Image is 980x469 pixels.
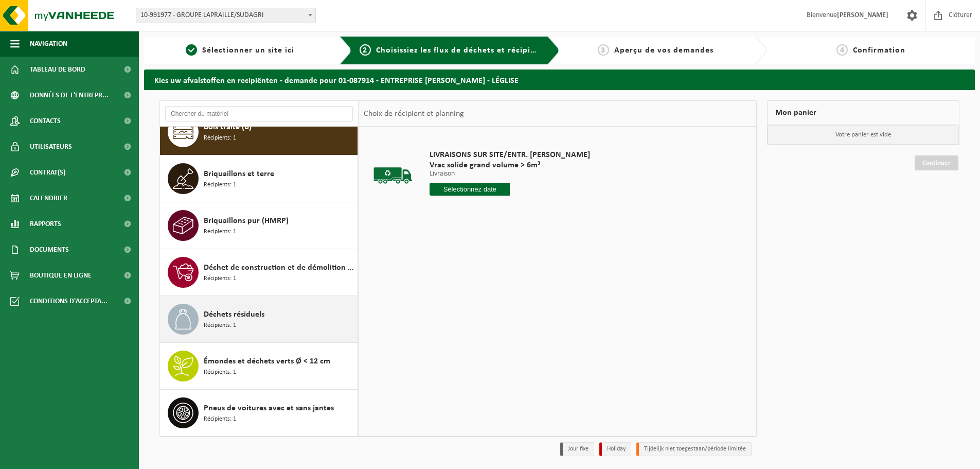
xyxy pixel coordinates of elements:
span: 2 [360,44,371,56]
span: Utilisateurs [30,134,72,160]
span: 1 [186,44,197,56]
span: Calendrier [30,185,67,211]
span: Rapports [30,211,61,237]
strong: [PERSON_NAME] [837,11,888,19]
button: Pneus de voitures avec et sans jantes Récipients: 1 [160,390,358,436]
input: Chercher du matériel [165,106,353,121]
button: Briquaillons et terre Récipients: 1 [160,155,358,202]
span: Choisissiez les flux de déchets et récipients [376,46,547,55]
span: Conditions d'accepta... [30,288,108,314]
span: Déchet de construction et de démolition mélangé (inerte et non inerte) [204,262,355,274]
span: Navigation [30,31,67,57]
span: 4 [836,44,848,56]
h2: Kies uw afvalstoffen en recipiënten - demande pour 01-087914 - ENTREPRISE [PERSON_NAME] - LÉGLISE [144,70,975,90]
span: Émondes et déchets verts Ø < 12 cm [204,355,330,368]
span: 3 [598,44,609,56]
a: Continuer [915,155,958,170]
span: Contacts [30,108,61,134]
span: Sélectionner un site ici [202,46,294,55]
span: Briquaillons et terre [204,168,274,180]
span: Vrac solide grand volume > 6m³ [430,160,590,170]
button: Émondes et déchets verts Ø < 12 cm Récipients: 1 [160,343,358,390]
span: Bois traité (B) [204,121,252,133]
button: Déchets résiduels Récipients: 1 [160,296,358,343]
li: Jour fixe [560,442,594,456]
span: Contrat(s) [30,160,65,185]
span: 10-991977 - GROUPE LAPRAILLE/SUDAGRI [136,8,315,23]
input: Sélectionnez date [430,183,510,196]
span: Briquaillons pur (HMRP) [204,215,289,227]
p: Livraison [430,170,590,178]
span: 10-991977 - GROUPE LAPRAILLE/SUDAGRI [136,8,316,23]
div: Mon panier [767,100,959,125]
span: Déchets résiduels [204,308,264,321]
span: Récipients: 1 [204,368,236,377]
li: Tijdelijk niet toegestaan/période limitée [636,442,752,456]
span: Aperçu de vos demandes [614,46,714,55]
button: Bois traité (B) Récipients: 1 [160,109,358,155]
span: Pneus de voitures avec et sans jantes [204,402,334,414]
span: LIVRAISONS SUR SITE/ENTR. [PERSON_NAME] [430,150,590,160]
span: Récipients: 1 [204,227,236,237]
span: Récipients: 1 [204,321,236,331]
span: Documents [30,237,69,263]
a: 1Sélectionner un site ici [149,44,331,57]
span: Récipients: 1 [204,274,236,284]
span: Récipients: 1 [204,133,236,143]
span: Boutique en ligne [30,263,92,288]
span: Récipients: 1 [204,180,236,190]
span: Récipients: 1 [204,414,236,424]
button: Déchet de construction et de démolition mélangé (inerte et non inerte) Récipients: 1 [160,249,358,296]
span: Confirmation [853,46,905,55]
span: Données de l'entrepr... [30,82,109,108]
p: Votre panier est vide [768,125,959,145]
span: Tableau de bord [30,57,85,82]
div: Choix de récipient et planning [359,101,469,127]
li: Holiday [599,442,631,456]
button: Briquaillons pur (HMRP) Récipients: 1 [160,202,358,249]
